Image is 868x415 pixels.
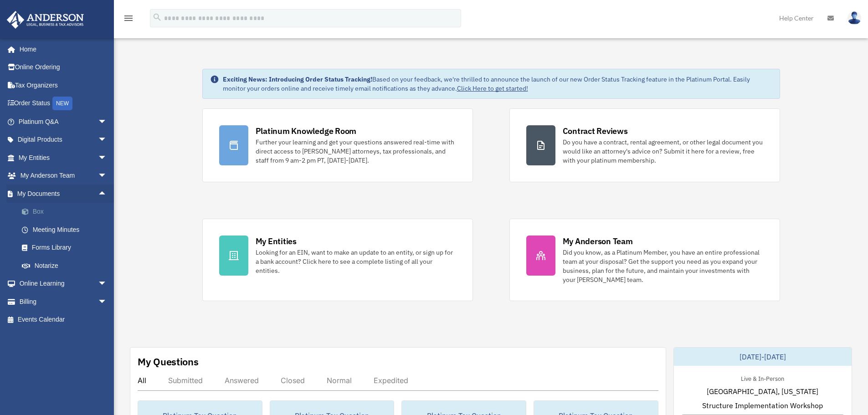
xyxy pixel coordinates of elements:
a: menu [123,16,134,24]
a: My Anderson Team Did you know, as a Platinum Member, you have an entire professional team at your... [509,219,780,301]
a: My Entities Looking for an EIN, want to make an update to an entity, or sign up for a bank accoun... [202,219,473,301]
span: arrow_drop_up [98,184,116,203]
div: My Entities [256,236,297,247]
div: All [138,376,146,385]
img: Anderson Advisors Platinum Portal [4,11,87,29]
span: Structure Implementation Workshop [702,400,823,411]
a: Contract Reviews Do you have a contract, rental agreement, or other legal document you would like... [509,108,780,182]
img: User Pic [847,11,861,25]
div: Normal [327,376,352,385]
a: My Entitiesarrow_drop_down [6,149,121,167]
div: Contract Reviews [563,125,628,137]
span: arrow_drop_down [98,275,116,293]
a: Notarize [13,256,121,275]
a: Home [6,40,116,58]
a: Platinum Q&Aarrow_drop_down [6,113,121,131]
div: Platinum Knowledge Room [256,125,357,137]
a: Online Learningarrow_drop_down [6,275,121,293]
a: My Documentsarrow_drop_up [6,184,121,203]
a: Forms Library [13,239,121,257]
div: NEW [52,97,72,110]
i: search [152,12,162,22]
div: Did you know, as a Platinum Member, you have an entire professional team at your disposal? Get th... [563,248,763,284]
span: arrow_drop_down [98,167,116,185]
span: arrow_drop_down [98,113,116,131]
div: Live & In-Person [734,373,791,383]
a: Order StatusNEW [6,94,121,113]
a: Tax Organizers [6,76,121,94]
div: Further your learning and get your questions answered real-time with direct access to [PERSON_NAM... [256,138,456,165]
a: Box [13,203,121,221]
a: Meeting Minutes [13,220,121,239]
a: Events Calendar [6,311,121,329]
div: Expedited [374,376,408,385]
a: Platinum Knowledge Room Further your learning and get your questions answered real-time with dire... [202,108,473,182]
div: [DATE]-[DATE] [674,348,852,366]
strong: Exciting News: Introducing Order Status Tracking! [223,75,372,83]
div: Submitted [168,376,203,385]
a: Online Ordering [6,58,121,77]
div: Do you have a contract, rental agreement, or other legal document you would like an attorney's ad... [563,138,763,165]
a: Billingarrow_drop_down [6,292,121,311]
span: [GEOGRAPHIC_DATA], [US_STATE] [707,386,818,397]
i: menu [123,13,134,24]
a: My Anderson Teamarrow_drop_down [6,167,121,185]
div: Looking for an EIN, want to make an update to an entity, or sign up for a bank account? Click her... [256,248,456,275]
div: My Anderson Team [563,236,633,247]
div: My Questions [138,355,199,369]
a: Click Here to get started! [457,84,528,92]
div: Closed [281,376,305,385]
div: Answered [225,376,259,385]
span: arrow_drop_down [98,292,116,311]
div: Based on your feedback, we're thrilled to announce the launch of our new Order Status Tracking fe... [223,75,772,93]
span: arrow_drop_down [98,131,116,149]
span: arrow_drop_down [98,149,116,167]
a: Digital Productsarrow_drop_down [6,131,121,149]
